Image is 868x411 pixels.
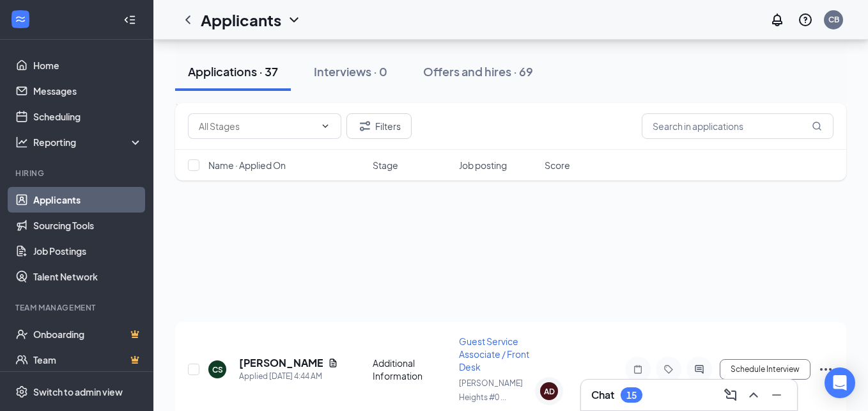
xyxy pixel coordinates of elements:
[770,12,785,28] svg: Notifications
[33,52,143,78] a: Home
[630,364,646,375] svg: Note
[33,385,123,398] div: Switch to admin view
[459,335,529,373] span: Guest Service Associate / Front Desk
[33,187,143,213] a: Applicants
[423,63,533,79] div: Offers and hires · 69
[746,387,761,403] svg: ChevronUp
[33,78,143,104] a: Messages
[346,113,412,139] button: Filter Filters
[373,159,398,172] span: Stage
[720,359,810,380] button: Schedule Interview
[33,321,143,347] a: OnboardingCrown
[14,13,27,26] svg: WorkstreamLogo
[828,14,839,25] div: CB
[33,238,143,264] a: Job Postings
[320,121,330,131] svg: ChevronDown
[769,387,784,403] svg: Minimize
[692,364,707,375] svg: ActiveChat
[15,302,140,313] div: Team Management
[201,9,281,31] h1: Applicants
[766,385,787,405] button: Minimize
[328,358,338,368] svg: Document
[15,168,140,179] div: Hiring
[15,136,28,149] svg: Analysis
[743,385,764,405] button: ChevronUp
[544,386,555,397] div: AD
[825,367,855,398] div: Open Intercom Messenger
[188,63,278,79] div: Applications · 37
[314,63,387,79] div: Interviews · 0
[545,159,570,172] span: Score
[208,159,286,172] span: Name · Applied On
[15,385,28,398] svg: Settings
[642,113,833,139] input: Search in applications
[33,347,143,373] a: TeamCrown
[591,388,614,402] h3: Chat
[180,12,196,28] svg: ChevronLeft
[33,264,143,289] a: Talent Network
[123,13,136,26] svg: Collapse
[239,370,338,383] div: Applied [DATE] 4:44 AM
[212,364,223,375] div: CS
[661,364,676,375] svg: Tag
[239,356,323,370] h5: [PERSON_NAME]
[798,12,813,28] svg: QuestionInfo
[812,121,822,131] svg: MagnifyingGlass
[720,385,741,405] button: ComposeMessage
[286,12,302,28] svg: ChevronDown
[33,213,143,238] a: Sourcing Tools
[33,104,143,129] a: Scheduling
[33,136,143,149] div: Reporting
[818,362,833,377] svg: Ellipses
[199,119,315,133] input: All Stages
[459,378,523,402] span: [PERSON_NAME] Heights #0 ...
[357,118,373,134] svg: Filter
[626,390,637,401] div: 15
[373,357,451,382] div: Additional Information
[723,387,738,403] svg: ComposeMessage
[459,159,507,172] span: Job posting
